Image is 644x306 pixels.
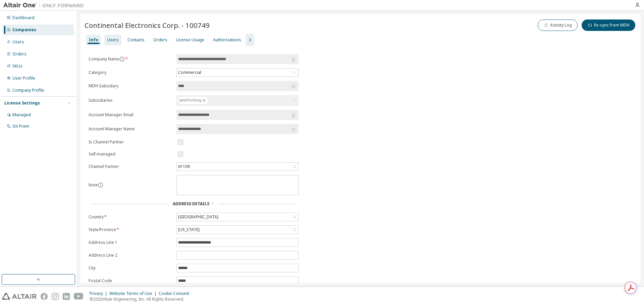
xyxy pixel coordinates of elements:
[89,253,172,258] label: Address Line 2
[2,293,37,300] img: altair_logo.svg
[127,37,145,43] div: Contacts
[173,201,209,207] span: Address Details
[89,70,172,75] label: Category
[41,293,48,300] img: facebook.svg
[3,2,87,9] img: Altair One
[176,37,204,43] div: License Usage
[90,291,109,296] div: Privacy
[177,213,298,221] div: [GEOGRAPHIC_DATA]
[74,293,84,300] img: youtube.svg
[12,63,22,69] div: SKUs
[12,76,35,81] div: User Profile
[89,126,172,132] label: Account Manager Name
[177,163,298,171] div: 61109
[107,37,119,43] div: Users
[98,182,103,188] button: information
[119,56,125,62] button: information
[89,278,172,283] label: Postal Code
[177,226,201,233] div: [US_STATE]
[89,139,172,145] label: Is Channel Partner
[12,51,26,57] div: Orders
[89,56,172,62] label: Company Name
[213,37,241,43] div: Authorizations
[178,96,208,104] div: solidThinking
[89,151,172,157] label: Self-managed
[89,164,172,169] label: Channel Partner
[85,20,210,30] span: Continental Electronics Corp. - 100749
[109,291,159,296] div: Website Terms of Use
[90,296,193,302] p: © 2025 Altair Engineering, Inc. All Rights Reserved.
[89,214,172,220] label: Country
[177,69,202,76] div: Commercial
[4,100,40,106] div: License Settings
[89,240,172,245] label: Address Line 1
[159,291,193,296] div: Cookie Consent
[63,293,70,300] img: linkedin.svg
[177,226,298,234] div: [US_STATE]
[89,182,98,188] label: Note
[89,37,98,43] div: Info
[12,112,31,118] div: Managed
[12,124,29,129] div: On Prem
[89,112,172,118] label: Account Manager Email
[12,88,44,93] div: Company Profile
[89,227,172,232] label: State/Province
[12,15,35,20] div: Dashboard
[89,83,172,89] label: MDH Subsidary
[52,293,59,300] img: instagram.svg
[177,213,219,221] div: [GEOGRAPHIC_DATA]
[153,37,167,43] div: Orders
[177,163,191,170] div: 61109
[89,265,172,271] label: City
[12,39,24,45] div: Users
[12,27,36,33] div: Companies
[176,95,299,106] div: solidThinking
[89,98,172,103] label: Subsidiaries
[538,19,578,31] button: Activity Log
[582,19,635,31] button: Re-sync from MDH
[177,69,298,77] div: Commercial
